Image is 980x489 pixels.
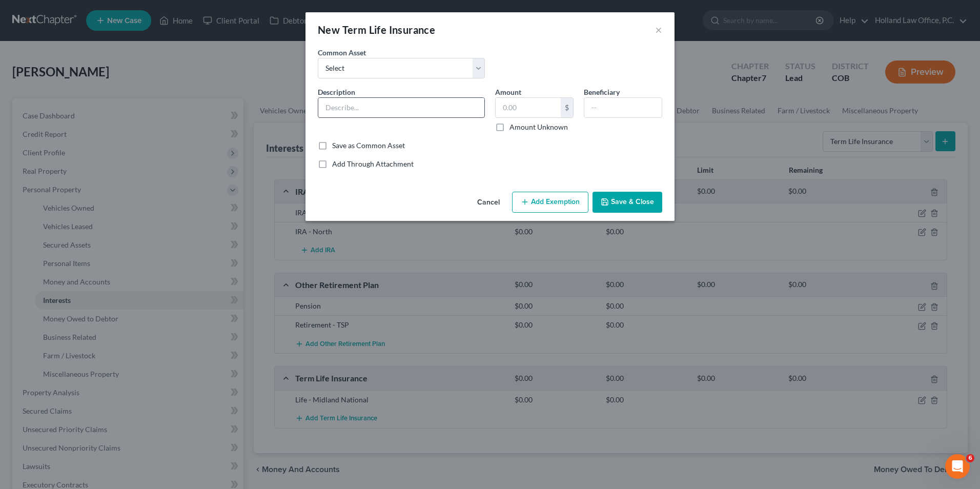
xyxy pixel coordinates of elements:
button: × [655,24,662,36]
input: Describe... [318,98,484,117]
iframe: Intercom live chat [945,454,970,479]
button: Save & Close [593,192,662,213]
button: Cancel [469,193,508,213]
label: Save as Common Asset [332,140,405,151]
label: Amount Unknown [509,122,568,132]
span: Description [318,88,355,96]
div: $ [561,98,573,117]
label: Beneficiary [584,87,620,97]
button: Add Exemption [512,192,588,213]
input: -- [584,98,662,117]
label: Amount [495,87,521,97]
span: 6 [966,454,974,462]
label: Common Asset [318,47,366,58]
div: New Term Life Insurance [318,23,435,37]
label: Add Through Attachment [332,159,414,169]
input: 0.00 [496,98,561,117]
